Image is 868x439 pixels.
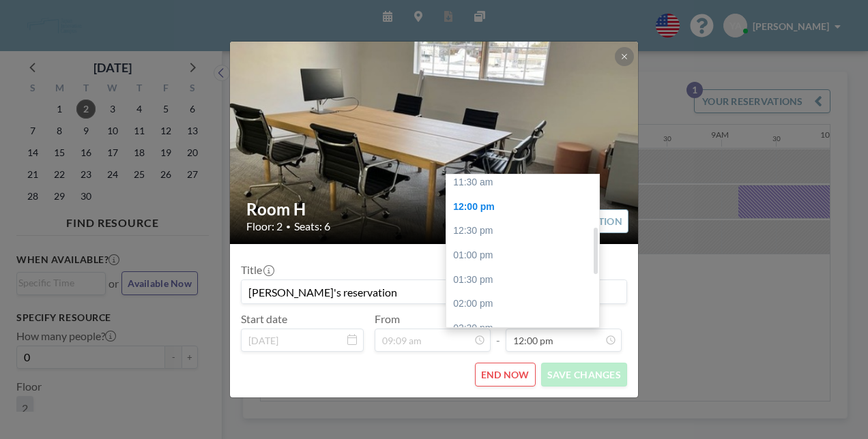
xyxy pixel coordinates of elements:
div: 12:30 pm [446,219,606,243]
div: 01:00 pm [446,243,606,268]
span: Seats: 6 [294,219,330,233]
div: 02:30 pm [446,316,606,341]
div: 02:00 pm [446,292,606,316]
span: Floor: 2 [246,219,283,233]
label: Start date [241,312,287,326]
span: - [496,317,500,347]
button: END NOW [475,363,536,387]
div: 12:00 pm [446,195,606,219]
span: • [286,222,291,232]
div: 01:30 pm [446,268,606,292]
label: Title [241,263,273,277]
button: SAVE CHANGES [541,363,627,387]
input: (No title) [242,280,626,303]
label: From [375,312,400,326]
div: 11:30 am [446,170,606,195]
h2: Room H [246,199,623,219]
